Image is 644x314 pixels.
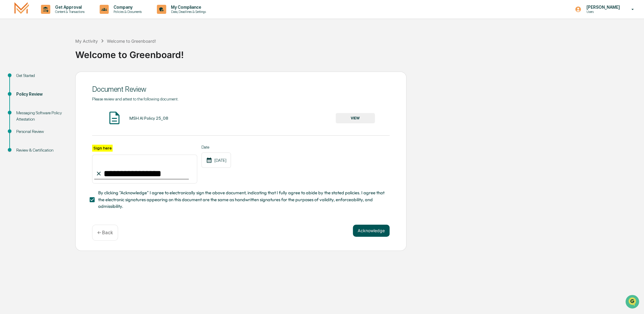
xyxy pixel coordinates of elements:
p: Content & Transactions [50,10,88,14]
p: My Compliance [166,5,209,10]
span: By clicking "Acknowledge" I agree to electronically sign the above document, indicating that I fu... [98,189,385,210]
p: Policies & Documents [109,10,145,14]
div: Welcome to Greenboard! [75,45,641,60]
p: [PERSON_NAME] [581,5,623,10]
a: 🖐️Preclearance [4,73,41,84]
a: 🗄️Attestations [41,73,77,84]
div: Messaging Software Policy Attestation [16,110,66,122]
div: Get Started [16,72,66,79]
div: Personal Review [16,128,66,135]
button: Acknowledge [353,225,390,237]
span: Attestations [50,76,75,82]
div: MSH AI Policy 25_08 [129,116,168,121]
p: Data, Deadlines & Settings [166,10,209,14]
label: Date [201,145,231,149]
a: Powered byPylon [42,102,73,106]
div: My Activity [75,38,98,44]
p: Users [581,10,623,14]
a: 🔎Data Lookup [4,85,40,96]
span: Please review and attest to the following document. [92,97,179,101]
p: Get Approval [50,5,88,10]
div: Policy Review [16,91,66,97]
p: How can we help? [6,13,110,22]
div: Welcome to Greenboard! [107,38,156,44]
div: [DATE] [201,152,231,168]
iframe: Open customer support [625,294,641,310]
div: Start new chat [20,46,99,52]
div: 🔎 [6,88,11,93]
div: 🗄️ [44,76,48,81]
label: Sign here [92,145,113,152]
div: Document Review [92,85,390,94]
p: ← Back [97,230,113,235]
button: Start new chat [102,48,110,55]
img: 1746055101610-c473b297-6a78-478c-a979-82029cc54cd1 [6,46,17,57]
img: logo [14,2,29,16]
span: Preclearance [12,76,39,82]
div: 🖐️ [6,76,11,81]
span: Data Lookup [12,87,38,93]
div: Review & Certification [16,147,66,153]
div: We're available if you need us! [20,52,76,57]
span: Pylon [60,102,73,106]
button: VIEW [336,113,375,123]
img: Document Icon [107,110,122,125]
p: Company [109,5,145,10]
